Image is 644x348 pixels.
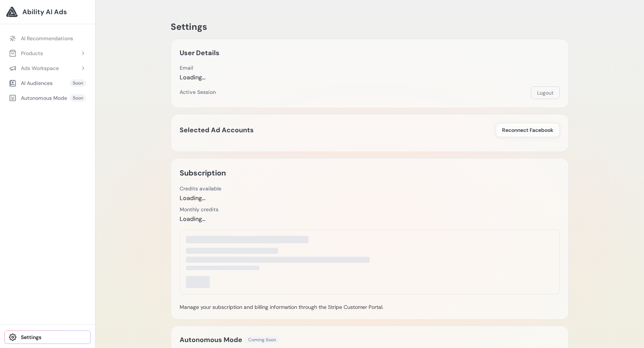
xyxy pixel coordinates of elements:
[180,206,218,213] div: Monthly credits
[180,73,205,82] div: Loading...
[180,215,218,224] div: Loading...
[502,126,553,134] span: Reconnect Facebook
[180,48,220,58] h2: User Details
[4,47,91,60] button: Products
[22,7,67,17] span: Ability AI Ads
[180,88,216,96] div: Active Session
[9,94,67,102] div: Autonomous Mode
[70,79,86,87] span: Soon
[9,79,53,87] div: AI Audiences
[9,50,43,57] div: Products
[496,123,560,137] button: Reconnect Facebook
[171,21,569,33] h1: Settings
[180,303,560,311] p: Manage your subscription and billing information through the Stripe Customer Portal.
[180,185,221,192] div: Credits available
[180,125,254,135] h2: Selected Ad Accounts
[180,194,221,203] div: Loading...
[245,336,279,344] span: Coming Soon
[9,64,59,72] div: Ads Workspace
[180,335,242,345] h2: Autonomous Mode
[4,32,91,45] a: AI Recommendations
[180,167,226,179] h2: Subscription
[4,330,91,344] a: Settings
[70,94,86,102] span: Soon
[531,86,560,99] button: Logout
[180,64,205,72] div: Email
[4,61,91,75] button: Ads Workspace
[6,6,89,18] a: Ability AI Ads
